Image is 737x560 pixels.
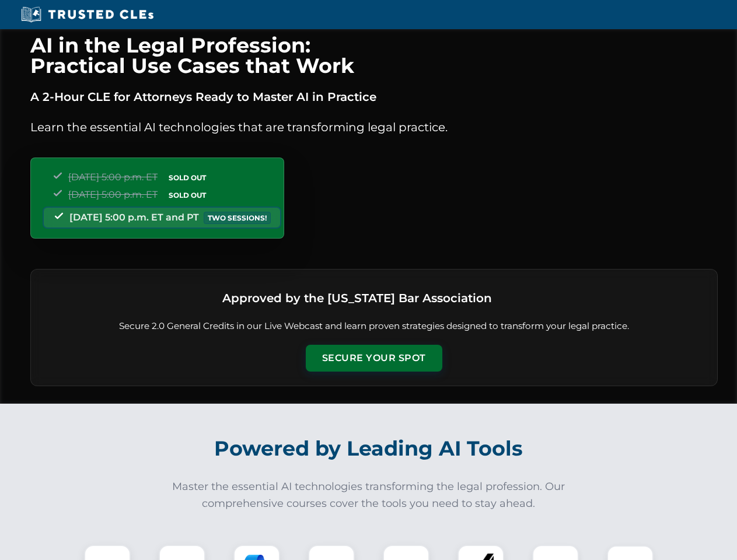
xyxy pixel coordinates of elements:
[30,87,718,106] p: A 2-Hour CLE for Attorneys Ready to Master AI in Practice
[18,6,157,23] img: Trusted CLEs
[68,171,158,183] span: [DATE] 5:00 p.m. ET
[222,288,492,309] h3: Approved by the [US_STATE] Bar Association
[165,189,210,201] span: SOLD OUT
[497,283,526,313] img: Logo
[45,320,703,333] p: Secure 2.0 General Credits in our Live Webcast and learn proven strategies designed to transform ...
[165,171,210,184] span: SOLD OUT
[306,345,442,372] button: Secure Your Spot
[68,189,158,200] span: [DATE] 5:00 p.m. ET
[46,428,692,469] h2: Powered by Leading AI Tools
[30,118,718,136] p: Learn the essential AI technologies that are transforming legal practice.
[165,478,573,512] p: Master the essential AI technologies transforming the legal profession. Our comprehensive courses...
[30,35,718,76] h1: AI in the Legal Profession: Practical Use Cases that Work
